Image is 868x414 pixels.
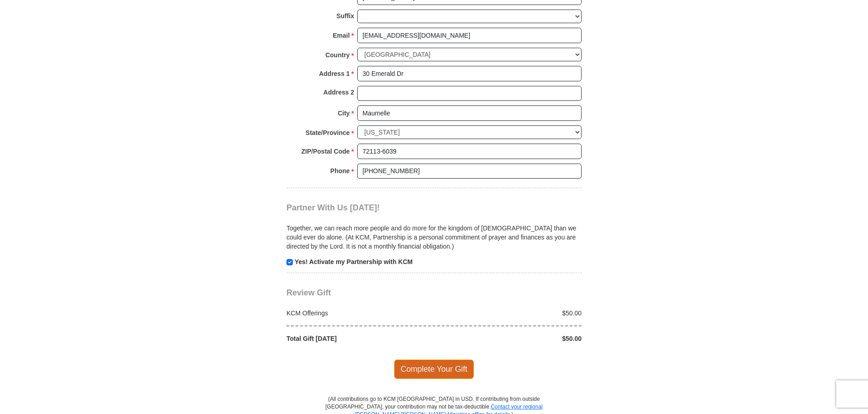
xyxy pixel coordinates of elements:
div: $50.00 [434,334,587,343]
strong: Address 1 [319,67,350,80]
div: $50.00 [434,309,587,318]
strong: ZIP/Postal Code [301,145,350,158]
strong: City [338,107,350,120]
span: Complete Your Gift [394,359,474,379]
strong: Suffix [336,10,354,22]
span: Partner With Us [DATE]! [286,203,380,212]
span: Review Gift [286,288,331,297]
div: Total Gift [DATE] [282,334,434,343]
p: Together, we can reach more people and do more for the kingdom of [DEMOGRAPHIC_DATA] than we coul... [286,224,582,251]
strong: Address 2 [323,86,354,99]
strong: Yes! Activate my Partnership with KCM [295,258,413,265]
strong: Email [333,29,350,42]
div: KCM Offerings [282,309,434,318]
strong: State/Province [306,126,350,139]
strong: Phone [330,165,350,177]
strong: Country [325,49,350,61]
